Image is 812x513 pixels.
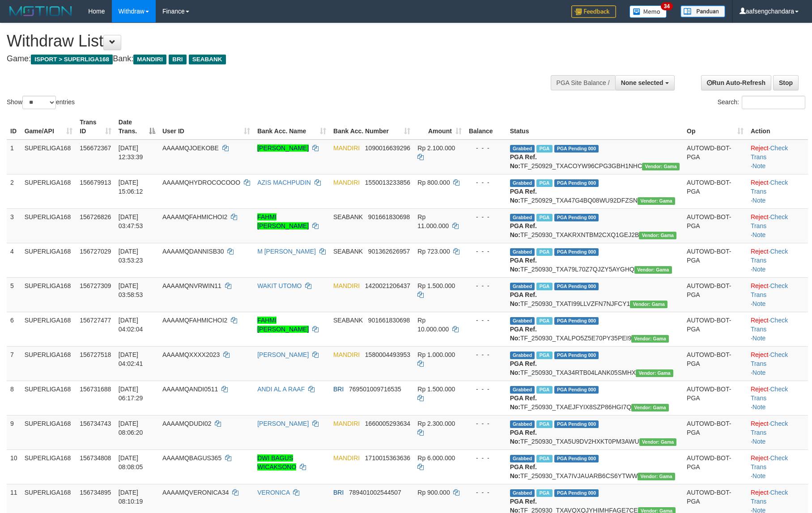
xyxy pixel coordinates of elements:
[257,282,302,289] a: WAKIT UTOMO
[469,385,503,394] div: - - -
[683,415,747,449] td: AUTOWD-BOT-PGA
[162,386,218,393] span: AAAAMQANDI0511
[634,266,672,274] span: Vendor URL: https://trx31.1velocity.biz
[683,449,747,484] td: AUTOWD-BOT-PGA
[417,386,455,393] span: Rp 1.500.000
[680,5,725,17] img: panduan.png
[752,438,766,445] a: Note
[21,208,77,243] td: SUPERLIGA168
[469,454,503,462] div: - - -
[554,455,599,462] span: PGA Pending
[349,489,401,496] span: Copy 789401002544507 to clipboard
[747,114,808,140] th: Action
[747,208,808,243] td: · ·
[747,243,808,277] td: · ·
[510,257,537,273] b: PGA Ref. No:
[162,282,221,289] span: AAAAMQNVRWIN11
[21,140,77,174] td: SUPERLIGA168
[257,213,309,229] a: FAHMI [PERSON_NAME]
[7,4,75,18] img: MOTION_logo.png
[368,317,410,324] span: Copy 901661830698 to clipboard
[510,455,535,462] span: Grabbed
[701,75,771,90] a: Run Auto-Refresh
[115,114,159,140] th: Date Trans.: activate to sort column descending
[119,420,143,436] span: [DATE] 08:06:20
[506,346,683,381] td: TF_250930_TXA34RTB04LANK05SMHX
[506,114,683,140] th: Status
[752,403,766,411] a: Note
[257,386,305,393] a: ANDI AL A RAAF
[536,317,552,325] span: Marked by aafandaneth
[751,213,788,229] a: Check Trans
[80,282,111,289] span: 156727309
[751,282,788,298] a: Check Trans
[747,312,808,346] td: · ·
[119,454,143,471] span: [DATE] 08:08:05
[747,174,808,208] td: · ·
[257,248,316,255] a: M [PERSON_NAME]
[510,429,537,445] b: PGA Ref. No:
[80,489,111,496] span: 156734895
[469,178,503,187] div: - - -
[21,312,77,346] td: SUPERLIGA168
[536,248,552,256] span: Marked by aafandaneth
[747,140,808,174] td: · ·
[510,283,535,290] span: Grabbed
[629,5,667,18] img: Button%20Memo.svg
[752,197,766,204] a: Note
[639,438,677,446] span: Vendor URL: https://trx31.1velocity.biz
[536,145,552,153] span: Marked by aafsengchandara
[7,277,21,312] td: 5
[162,317,227,324] span: AAAAMQFAHMICHOI2
[510,222,537,238] b: PGA Ref. No:
[159,114,254,140] th: User ID: activate to sort column ascending
[7,32,532,50] h1: Withdraw List
[751,386,788,402] a: Check Trans
[506,140,683,174] td: TF_250929_TXACOYW96CPG3GBH1NHC
[80,351,111,358] span: 156727518
[119,179,143,195] span: [DATE] 15:06:12
[349,386,401,393] span: Copy 769501009716535 to clipboard
[747,381,808,415] td: · ·
[189,55,226,64] span: SEABANK
[365,179,410,186] span: Copy 1550013233856 to clipboard
[536,179,552,187] span: Marked by aafsengchandara
[417,213,449,229] span: Rp 11.000.000
[510,153,537,170] b: PGA Ref. No:
[742,96,805,109] input: Search:
[751,213,769,220] a: Reject
[747,415,808,449] td: · ·
[119,317,143,333] span: [DATE] 04:02:04
[21,114,77,140] th: Game/API: activate to sort column ascending
[21,415,77,449] td: SUPERLIGA168
[554,283,599,290] span: PGA Pending
[751,282,769,289] a: Reject
[368,213,410,220] span: Copy 901661830698 to clipboard
[21,346,77,381] td: SUPERLIGA168
[417,282,455,289] span: Rp 1.500.000
[683,208,747,243] td: AUTOWD-BOT-PGA
[469,212,503,221] div: - - -
[506,208,683,243] td: TF_250930_TXAKRXNTBM2CXQ1GEJ2B
[80,248,111,255] span: 156727029
[333,489,344,496] span: BRI
[751,317,788,333] a: Check Trans
[333,386,344,393] span: BRI
[365,144,410,152] span: Copy 1090016639296 to clipboard
[718,96,805,109] label: Search:
[80,454,111,462] span: 156734808
[554,179,599,187] span: PGA Pending
[506,277,683,312] td: TF_250930_TXATI99LLVZFN7NJFCY1
[506,243,683,277] td: TF_250930_TXA79L70Z7QJZY5AYGHQ
[747,346,808,381] td: · ·
[80,144,111,152] span: 156672367
[257,317,309,333] a: FAHMI [PERSON_NAME]
[510,386,535,394] span: Grabbed
[7,415,21,449] td: 9
[7,208,21,243] td: 3
[752,231,766,238] a: Note
[506,449,683,484] td: TF_250930_TXA7IVJAUARB6CS6YTWW
[119,282,143,298] span: [DATE] 03:58:53
[162,144,219,152] span: AAAAMQJOEKOBE
[333,351,360,358] span: MANDIRI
